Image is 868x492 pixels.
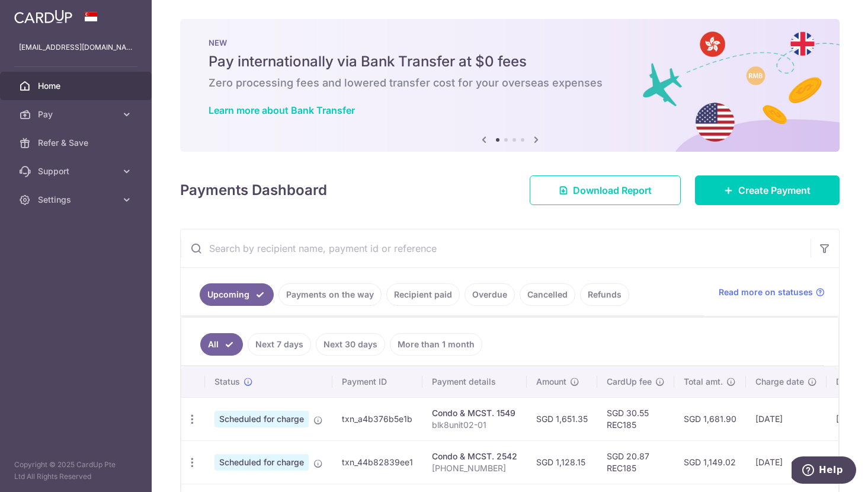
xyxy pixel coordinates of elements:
a: More than 1 month [390,333,482,356]
span: Create Payment [738,183,811,197]
iframe: Opens a widget where you can find more information [792,456,856,486]
td: txn_a4b376b5e1b [332,397,422,440]
a: Overdue [465,283,515,306]
div: Condo & MCST. 2542 [432,451,517,462]
span: Settings [38,194,116,206]
span: Scheduled for charge [214,411,309,427]
p: [EMAIL_ADDRESS][DOMAIN_NAME] [19,41,133,53]
span: Home [38,80,116,92]
a: Next 7 days [248,333,311,356]
p: NEW [209,38,811,47]
span: Support [38,165,116,177]
td: [DATE] [746,440,827,484]
img: CardUp [14,9,72,24]
td: SGD 30.55 REC185 [597,397,674,440]
span: Scheduled for charge [214,454,309,471]
h5: Pay internationally via Bank Transfer at $0 fees [209,52,811,71]
a: Recipient paid [386,283,460,306]
h4: Payments Dashboard [180,180,327,201]
span: Pay [38,108,116,120]
th: Payment details [422,366,527,397]
a: Refunds [580,283,629,306]
a: Read more on statuses [719,286,825,298]
img: Bank transfer banner [180,19,840,152]
span: Refer & Save [38,137,116,149]
span: Charge date [755,376,804,388]
a: Next 30 days [316,333,385,356]
span: Status [214,376,240,388]
span: CardUp fee [607,376,652,388]
span: Download Report [573,183,652,197]
p: [PHONE_NUMBER] [432,462,517,474]
td: SGD 1,149.02 [674,440,746,484]
td: SGD 1,128.15 [527,440,597,484]
td: SGD 20.87 REC185 [597,440,674,484]
a: Payments on the way [278,283,382,306]
td: SGD 1,651.35 [527,397,597,440]
a: All [200,333,243,356]
span: Amount [536,376,566,388]
a: Cancelled [520,283,575,306]
span: Total amt. [684,376,723,388]
h6: Zero processing fees and lowered transfer cost for your overseas expenses [209,76,811,90]
a: Learn more about Bank Transfer [209,104,355,116]
a: Upcoming [200,283,274,306]
a: Download Report [530,175,681,205]
a: Create Payment [695,175,840,205]
td: [DATE] [746,397,827,440]
span: Read more on statuses [719,286,813,298]
th: Payment ID [332,366,422,397]
input: Search by recipient name, payment id or reference [181,229,811,267]
div: Condo & MCST. 1549 [432,407,517,419]
p: blk8unit02-01 [432,419,517,431]
td: SGD 1,681.90 [674,397,746,440]
td: txn_44b82839ee1 [332,440,422,484]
